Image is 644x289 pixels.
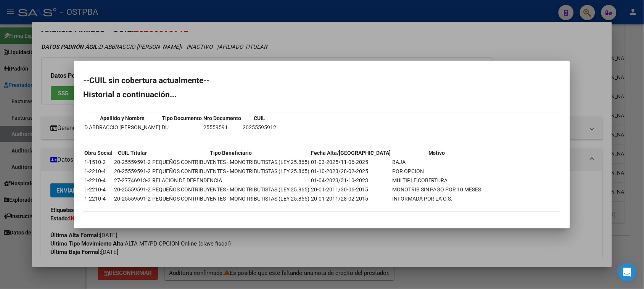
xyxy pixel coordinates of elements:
td: BAJA [392,158,482,166]
th: Apellido y Nombre [84,114,161,122]
td: 01-03-2025/11-06-2025 [311,158,391,166]
th: Nro Documento [203,114,241,122]
td: INFORMADA POR LA O.S. [392,194,482,203]
td: PEQUEÑOS CONTRIBUYENTES - MONOTRIBUTISTAS (LEY 25.865) [152,194,310,203]
th: CUIL [242,114,277,122]
td: 27-27746913-3 [114,176,151,185]
td: 25559591 [203,123,241,132]
td: 1-2210-4 [84,176,113,185]
td: 01-04-2023/31-10-2023 [311,176,391,185]
td: DU [161,123,202,132]
th: Obra Social [84,149,113,157]
td: 20255595912 [242,123,277,132]
div: Open Intercom Messenger [618,263,636,281]
td: 20-25559591-2 [114,167,151,175]
td: POR OPCION [392,167,482,175]
td: RELACION DE DEPENDENCIA [152,176,310,185]
td: 20-25559591-2 [114,194,151,203]
th: CUIL Titular [114,149,151,157]
td: 20-01-2011/28-02-2015 [311,194,391,203]
th: Tipo Documento [161,114,202,122]
td: 01-10-2023/28-02-2025 [311,167,391,175]
td: 1-2210-4 [84,185,113,194]
td: 1-2210-4 [84,167,113,175]
th: Fecha Alta/[GEOGRAPHIC_DATA] [311,149,391,157]
td: 20-25559591-2 [114,185,151,194]
td: PEQUEÑOS CONTRIBUYENTES - MONOTRIBUTISTAS (LEY 25.865) [152,167,310,175]
td: 1-2210-4 [84,194,113,203]
td: MONOTRIB SIN PAGO POR 10 MESES [392,185,482,194]
td: MULTIPLE COBERTURA [392,176,482,185]
th: Tipo Beneficiario [152,149,310,157]
h2: --CUIL sin cobertura actualmente-- [83,77,561,84]
td: PEQUEÑOS CONTRIBUYENTES - MONOTRIBUTISTAS (LEY 25.865) [152,185,310,194]
td: 20-25559591-2 [114,158,151,166]
td: 20-01-2011/30-06-2015 [311,185,391,194]
td: PEQUEÑOS CONTRIBUYENTES - MONOTRIBUTISTAS (LEY 25.865) [152,158,310,166]
td: D ABBRACCIO [PERSON_NAME] [84,123,161,132]
th: Motivo [392,149,482,157]
td: 1-1510-2 [84,158,113,166]
h2: Historial a continuación... [83,91,561,98]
